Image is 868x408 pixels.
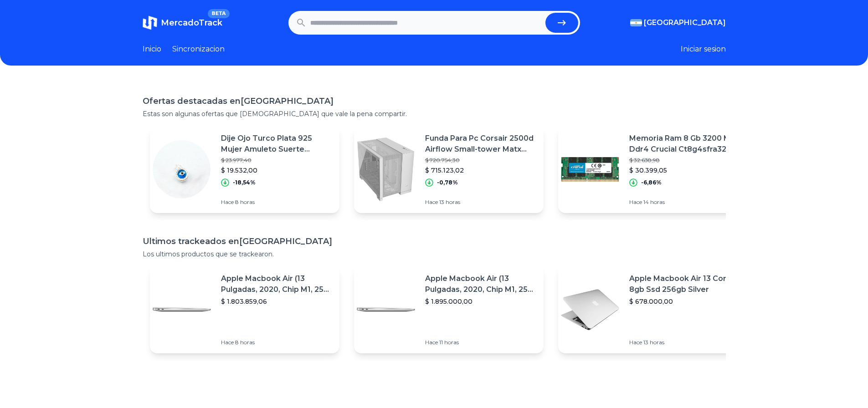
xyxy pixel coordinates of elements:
[629,339,740,346] p: Hace 13 horas
[172,44,225,55] a: Sincronizacion
[354,126,544,213] a: Featured imageFunda Para Pc Corsair 2500d Airflow Small-tower Matx Con Tem$ 720.754,30$ 715.123,0...
[143,15,222,30] a: MercadoTrackBETA
[425,199,536,206] p: Hace 13 horas
[644,17,726,28] span: [GEOGRAPHIC_DATA]
[629,166,740,175] p: $ 30.399,05
[221,339,332,346] p: Hace 8 horas
[681,44,726,55] button: Iniciar sesion
[425,133,536,155] p: Funda Para Pc Corsair 2500d Airflow Small-tower Matx Con Tem
[425,273,536,295] p: Apple Macbook Air (13 Pulgadas, 2020, Chip M1, 256 Gb De Ssd, 8 Gb De Ram) - Plata
[354,266,544,353] a: Featured imageApple Macbook Air (13 Pulgadas, 2020, Chip M1, 256 Gb De Ssd, 8 Gb De Ram) - Plata$...
[150,266,339,353] a: Featured imageApple Macbook Air (13 Pulgadas, 2020, Chip M1, 256 Gb De Ssd, 8 Gb De Ram) - Plata$...
[221,166,332,175] p: $ 19.532,00
[208,9,229,18] span: BETA
[630,19,642,26] img: Argentina
[354,138,418,201] img: Featured image
[150,278,214,342] img: Featured image
[143,95,726,107] h1: Ofertas destacadas en [GEOGRAPHIC_DATA]
[558,138,622,201] img: Featured image
[221,297,332,306] p: $ 1.803.859,06
[629,199,740,206] p: Hace 14 horas
[425,297,536,306] p: $ 1.895.000,00
[437,179,458,186] p: -0,78%
[558,278,622,342] img: Featured image
[150,138,214,201] img: Featured image
[425,157,536,164] p: $ 720.754,30
[143,15,157,30] img: MercadoTrack
[221,199,332,206] p: Hace 8 horas
[630,17,726,28] button: [GEOGRAPHIC_DATA]
[143,235,726,248] h1: Ultimos trackeados en [GEOGRAPHIC_DATA]
[150,126,339,213] a: Featured imageDije Ojo Turco Plata 925 Mujer Amuleto Suerte Protector Jc$ 23.977,40$ 19.532,00-18...
[629,133,740,155] p: Memoria Ram 8 Gb 3200 Mhz Ddr4 Crucial Ct8g4sfra32a Sodimm - Verde
[629,157,740,164] p: $ 32.638,98
[143,44,161,55] a: Inicio
[221,273,332,295] p: Apple Macbook Air (13 Pulgadas, 2020, Chip M1, 256 Gb De Ssd, 8 Gb De Ram) - Plata
[641,179,662,186] p: -6,86%
[143,250,726,259] p: Los ultimos productos que se trackearon.
[354,278,418,342] img: Featured image
[629,297,740,306] p: $ 678.000,00
[425,339,536,346] p: Hace 11 horas
[629,273,740,295] p: Apple Macbook Air 13 Core I5 8gb Ssd 256gb Silver
[558,126,748,213] a: Featured imageMemoria Ram 8 Gb 3200 Mhz Ddr4 Crucial Ct8g4sfra32a Sodimm - Verde$ 32.638,98$ 30.3...
[558,266,748,353] a: Featured imageApple Macbook Air 13 Core I5 8gb Ssd 256gb Silver$ 678.000,00Hace 13 horas
[425,166,536,175] p: $ 715.123,02
[161,18,222,28] span: MercadoTrack
[221,133,332,155] p: Dije Ojo Turco Plata 925 Mujer Amuleto Suerte Protector Jc
[233,179,256,186] p: -18,54%
[221,157,332,164] p: $ 23.977,40
[143,109,726,118] p: Estas son algunas ofertas que [DEMOGRAPHIC_DATA] que vale la pena compartir.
